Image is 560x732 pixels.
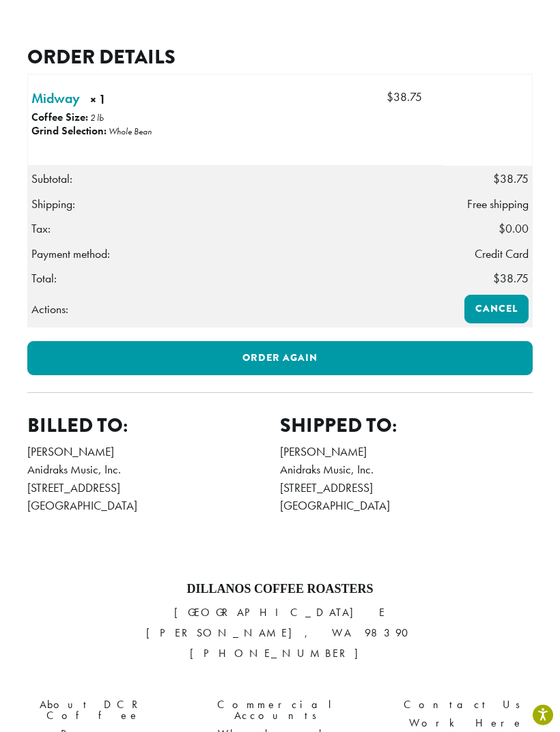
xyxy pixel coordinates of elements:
[31,88,80,108] a: Midway
[31,110,88,124] strong: Coffee Size:
[499,221,529,236] span: 0.00
[109,126,152,137] p: Whole Bean
[10,695,176,724] a: About DCR Coffee
[493,271,529,286] span: 38.75
[28,166,446,192] th: Subtotal:
[190,646,371,660] a: [PHONE_NUMBER]
[27,443,280,515] address: [PERSON_NAME] Anidraks Music, Inc. [STREET_ADDRESS] [GEOGRAPHIC_DATA]
[280,413,533,437] h2: Shipped to:
[10,582,550,597] h4: Dillanos Coffee Roasters
[28,291,446,327] th: Actions:
[493,171,500,186] span: $
[28,192,446,216] th: Shipping:
[387,89,393,104] span: $
[446,241,533,266] td: Credit Card
[90,112,104,123] p: 2 lb
[31,123,107,138] strong: Grind Selection:
[493,171,529,186] span: 38.75
[10,602,550,664] p: [GEOGRAPHIC_DATA] E [PERSON_NAME], WA 98390
[28,266,446,291] th: Total:
[384,695,550,714] a: Contact Us
[446,192,533,216] td: Free shipping
[387,89,422,104] bdi: 38.75
[27,413,280,437] h2: Billed to:
[464,295,529,323] a: Cancel order 362069
[197,695,363,724] a: Commercial Accounts
[90,91,149,112] strong: × 1
[493,271,500,286] span: $
[28,241,446,266] th: Payment method:
[27,341,533,375] a: Order again
[280,443,533,515] address: [PERSON_NAME] Anidraks Music, Inc. [STREET_ADDRESS] [GEOGRAPHIC_DATA]
[499,221,505,236] span: $
[28,216,446,241] th: Tax:
[27,45,533,69] h2: Order details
